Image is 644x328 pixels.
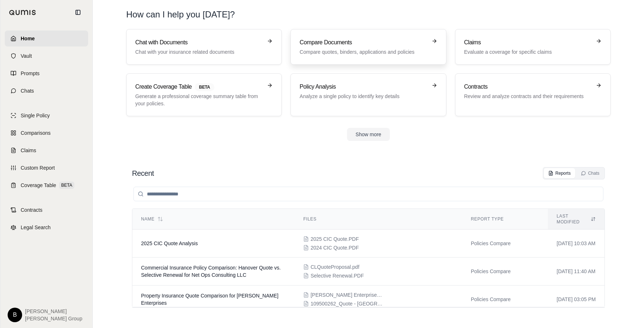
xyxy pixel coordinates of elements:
h1: How can I help you [DATE]? [126,9,235,20]
a: Chats [5,83,88,99]
td: Policies Compare [462,258,548,286]
p: Analyze a single policy to identify key details [300,93,427,100]
a: Chat with DocumentsChat with your insurance related documents [126,29,282,65]
h3: Claims [464,38,591,47]
td: Policies Compare [462,230,548,258]
span: Property Insurance Quote Comparison for Hothem Enterprises [141,293,278,306]
a: Home [5,31,88,46]
a: Create Coverage TableBETAGenerate a professional coverage summary table from your policies. [126,73,282,116]
h3: Contracts [464,82,591,91]
th: Files [294,209,462,230]
span: 2025 CIC Quote Analysis [141,240,198,246]
span: [PERSON_NAME] [25,308,82,315]
p: Review and analyze contracts and their requirements [464,93,591,100]
div: Name [141,216,286,222]
span: Hothem Enterprises Quote MQ05064723-000_QP_LizCast.PDF [310,291,383,299]
a: Custom Report [5,160,88,176]
span: Home [21,35,35,42]
span: BETA [59,182,74,189]
h3: Policy Analysis [300,82,427,91]
span: 2025 CIC Quote.PDF [310,235,359,243]
h2: Recent [132,168,154,178]
p: Generate a professional coverage summary table from your policies. [135,93,263,107]
span: Single Policy [21,112,50,119]
a: ClaimsEvaluate a coverage for specific claims [455,29,611,65]
div: Chats [581,170,599,176]
span: Prompts [21,70,40,77]
span: Legal Search [21,224,51,231]
a: ContractsReview and analyze contracts and their requirements [455,73,611,116]
span: 109500262_Quote - Avondale Property - Hothem - for.PDF [310,300,383,307]
a: Vault [5,48,88,64]
span: BETA [195,83,214,91]
a: Prompts [5,65,88,81]
td: [DATE] 11:40 AM [548,258,604,286]
button: Reports [544,168,575,178]
a: Contracts [5,202,88,218]
div: Reports [548,170,571,176]
button: Collapse sidebar [72,7,84,18]
h3: Chat with Documents [135,38,263,47]
p: Compare quotes, binders, applications and policies [300,48,427,56]
span: CLQuoteProposal.pdf [310,263,359,271]
p: Evaluate a coverage for specific claims [464,48,591,56]
span: Comparisons [21,129,50,137]
td: Policies Compare [462,286,548,313]
a: Claims [5,142,88,158]
td: [DATE] 03:05 PM [548,286,604,313]
span: 2024 CIC Quote.PDF [310,244,359,251]
h3: Compare Documents [300,38,427,47]
a: Legal Search [5,219,88,235]
span: Selective Renewal.PDF [310,272,364,279]
span: Vault [21,52,32,60]
span: Claims [21,147,36,154]
div: B [8,308,22,322]
a: Comparisons [5,125,88,141]
p: Chat with your insurance related documents [135,48,263,56]
a: Single Policy [5,108,88,123]
span: Contracts [21,206,42,214]
span: [PERSON_NAME] Group [25,315,82,322]
a: Policy AnalysisAnalyze a single policy to identify key details [290,73,446,116]
a: Compare DocumentsCompare quotes, binders, applications and policies [290,29,446,65]
span: Custom Report [21,164,55,171]
div: Last modified [557,213,596,225]
button: Show more [347,128,390,141]
button: Chats [577,168,604,178]
td: [DATE] 10:03 AM [548,230,604,258]
span: Coverage Table [21,182,56,189]
img: Qumis Logo [9,10,36,15]
h3: Create Coverage Table [135,82,263,91]
a: Coverage TableBETA [5,177,88,193]
span: Chats [21,87,34,94]
span: Commercial Insurance Policy Comparison: Hanover Quote vs. Selective Renewal for Net Ops Consultin... [141,265,281,278]
th: Report Type [462,209,548,230]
